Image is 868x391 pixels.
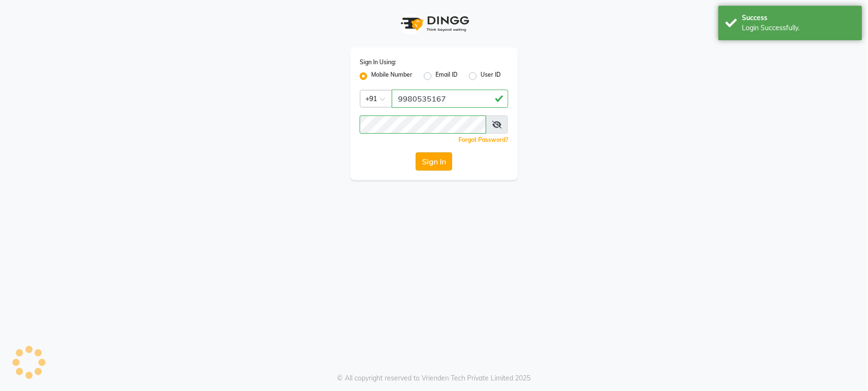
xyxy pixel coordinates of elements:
label: Mobile Number [371,70,412,82]
label: Sign In Using: [360,58,396,67]
button: Sign In [416,152,452,171]
div: Success [742,13,855,23]
input: Username [360,115,486,134]
input: Username [392,90,508,108]
label: Email ID [435,70,457,82]
label: User ID [481,70,501,82]
a: Forgot Password? [458,136,508,143]
img: logo1.svg [396,10,472,38]
div: Login Successfully. [742,23,855,33]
